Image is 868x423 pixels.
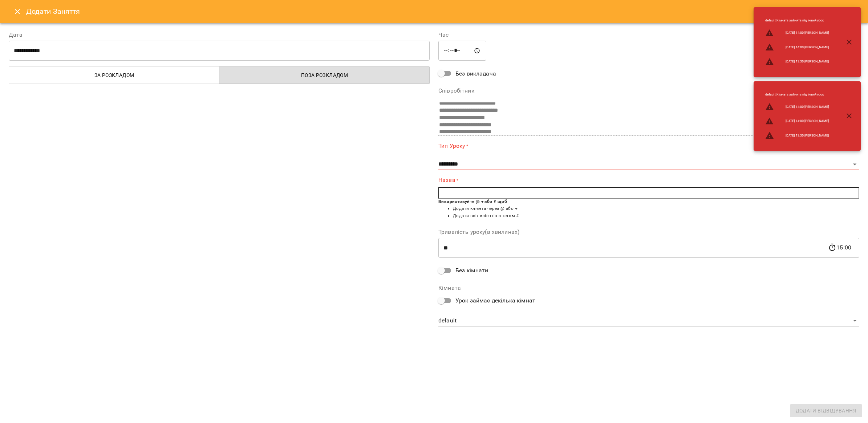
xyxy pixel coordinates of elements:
li: [DATE] 13:30 [PERSON_NAME] [759,128,835,143]
span: За розкладом [13,71,215,80]
label: Тривалість уроку(в хвилинах) [438,229,859,235]
label: Дата [9,32,430,38]
li: default : Кімната зайнята під інший урок [759,89,835,100]
button: Close [9,3,26,20]
span: Без викладача [455,69,496,78]
label: Тип Уроку [438,142,859,150]
label: Кімната [438,285,859,291]
span: Поза розкладом [224,71,425,80]
label: Час [438,32,859,38]
li: [DATE] 13:30 [PERSON_NAME] [759,54,835,69]
div: default [438,315,859,327]
span: Урок займає декілька кімнат [455,296,535,305]
li: [DATE] 14:00 [PERSON_NAME] [759,40,835,54]
li: Додати всіх клієнтів з тегом # [453,212,859,220]
b: Використовуйте @ + або # щоб [438,199,507,204]
button: За розкладом [9,66,219,84]
label: Співробітник [438,88,859,94]
h6: Додати Заняття [26,6,859,17]
li: [DATE] 14:00 [PERSON_NAME] [759,26,835,40]
li: [DATE] 14:00 [PERSON_NAME] [759,114,835,129]
span: Без кімнати [455,266,488,275]
label: Назва [438,176,859,184]
li: Додати клієнта через @ або + [453,205,859,212]
li: default : Кімната зайнята під інший урок [759,15,835,26]
button: Поза розкладом [219,66,430,84]
li: [DATE] 14:00 [PERSON_NAME] [759,99,835,114]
